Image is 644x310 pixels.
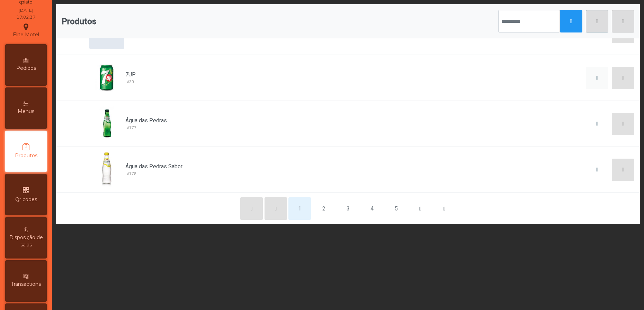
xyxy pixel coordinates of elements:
[89,106,124,141] img: Água das Pedras
[127,125,136,131] span: #177
[22,186,30,194] i: qr_code
[18,108,34,115] span: Menus
[385,197,408,220] button: 5
[288,197,311,220] button: 1
[22,23,30,31] i: location_on
[127,171,136,177] span: #178
[337,197,359,220] button: 3
[62,15,97,28] span: Produtos
[313,197,335,220] button: 2
[15,152,37,159] span: Produtos
[125,71,136,79] span: 7UP
[125,116,167,125] span: Água das Pedras
[19,7,33,13] div: [DATE]
[11,281,41,288] span: Transactions
[15,196,37,203] span: Qr codes
[13,22,39,39] div: Elite Motel
[127,79,134,85] span: #30
[17,14,35,20] div: 17:02:37
[16,65,36,72] span: Pedidos
[125,162,182,171] span: Água das Pedras Sabor
[7,234,45,248] span: Disposição de salas
[89,152,124,187] img: Água das Pedras Sabor
[89,60,124,95] img: 7UP
[361,197,383,220] button: 4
